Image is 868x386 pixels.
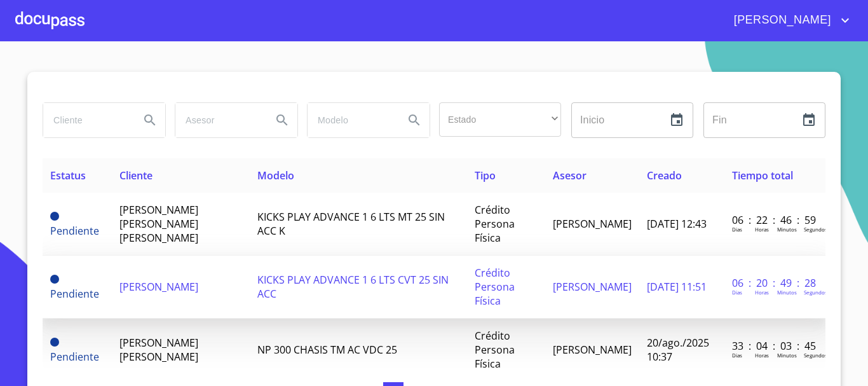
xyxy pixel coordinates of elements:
[475,266,515,308] span: Crédito Persona Física
[50,338,59,347] span: Pendiente
[724,10,853,31] button: account of current user
[732,289,742,296] p: Dias
[777,352,797,359] p: Minutos
[732,213,818,227] p: 06 : 22 : 46 : 59
[119,169,153,183] span: Cliente
[50,212,59,221] span: Pendiente
[553,169,587,183] span: Asesor
[777,289,797,296] p: Minutos
[267,105,297,135] button: Search
[175,103,262,137] input: search
[732,276,818,290] p: 06 : 20 : 49 : 28
[732,352,742,359] p: Dias
[119,280,198,294] span: [PERSON_NAME]
[475,329,515,371] span: Crédito Persona Física
[647,336,709,364] span: 20/ago./2025 10:37
[257,273,449,301] span: KICKS PLAY ADVANCE 1 6 LTS CVT 25 SIN ACC
[755,226,769,233] p: Horas
[732,339,818,353] p: 33 : 04 : 03 : 45
[257,343,397,357] span: NP 300 CHASIS TM AC VDC 25
[732,169,793,183] span: Tiempo total
[50,169,86,183] span: Estatus
[475,169,496,183] span: Tipo
[439,102,561,137] div: ​
[647,169,682,183] span: Creado
[119,336,198,364] span: [PERSON_NAME] [PERSON_NAME]
[804,352,827,359] p: Segundos
[308,103,394,137] input: search
[724,10,837,31] span: [PERSON_NAME]
[755,352,769,359] p: Horas
[50,287,99,301] span: Pendiente
[50,275,59,284] span: Pendiente
[755,289,769,296] p: Horas
[647,217,707,231] span: [DATE] 12:43
[43,103,130,137] input: search
[553,217,632,231] span: [PERSON_NAME]
[257,169,294,183] span: Modelo
[804,226,827,233] p: Segundos
[50,350,99,364] span: Pendiente
[475,203,515,245] span: Crédito Persona Física
[732,226,742,233] p: Dias
[553,280,632,294] span: [PERSON_NAME]
[119,203,198,245] span: [PERSON_NAME] [PERSON_NAME] [PERSON_NAME]
[257,210,445,238] span: KICKS PLAY ADVANCE 1 6 LTS MT 25 SIN ACC K
[553,343,632,357] span: [PERSON_NAME]
[647,280,707,294] span: [DATE] 11:51
[777,226,797,233] p: Minutos
[135,105,165,135] button: Search
[804,289,827,296] p: Segundos
[399,105,430,135] button: Search
[50,224,99,238] span: Pendiente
